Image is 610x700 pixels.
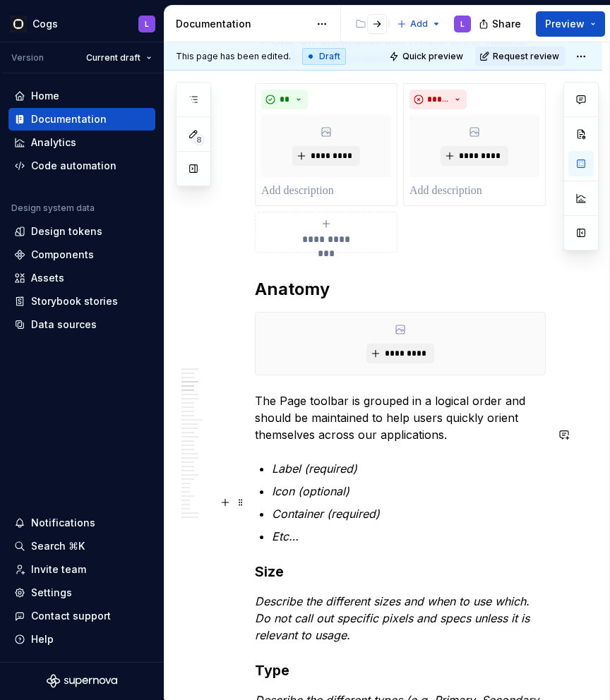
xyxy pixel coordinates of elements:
[8,155,155,177] a: Code automation
[31,89,59,103] div: Home
[8,313,155,336] a: Data sources
[176,17,309,31] div: Documentation
[11,52,44,64] div: Version
[47,674,117,688] svg: Supernova Logo
[31,609,111,623] div: Contact support
[272,529,299,543] em: Etc…
[176,51,291,62] span: This page has been edited.
[475,47,566,66] button: Request review
[31,135,76,150] div: Analytics
[32,17,58,31] div: Cogs
[272,484,349,498] em: Icon (optional)
[349,10,390,38] div: Page tree
[492,17,521,31] span: Share
[8,535,155,557] button: Search ⌘K
[31,159,116,173] div: Code automation
[272,461,357,476] em: Label (required)
[8,512,155,534] button: Notifications
[385,47,470,66] button: Quick preview
[80,48,158,68] button: Current draft
[8,267,155,289] a: Assets
[8,108,155,131] a: Documentation
[31,271,64,285] div: Assets
[31,516,95,530] div: Notifications
[272,507,380,521] em: Container (required)
[255,562,546,581] h3: Size
[8,131,155,154] a: Analytics
[8,581,155,604] a: Settings
[31,294,118,308] div: Storybook stories
[31,248,94,262] div: Components
[31,562,86,577] div: Invite team
[31,224,102,239] div: Design tokens
[31,632,54,646] div: Help
[31,318,97,332] div: Data sources
[472,11,530,37] button: Share
[31,112,107,126] div: Documentation
[393,14,445,34] button: Add
[8,85,155,107] a: Home
[193,134,205,145] span: 8
[255,392,546,443] p: The Page toolbar is grouped in a logical order and should be maintained to help users quickly ori...
[8,628,155,651] button: Help
[410,18,428,30] span: Add
[255,278,546,301] h2: Anatomy
[8,558,155,581] a: Invite team
[402,51,463,62] span: Quick preview
[8,243,155,266] a: Components
[302,48,346,65] div: Draft
[493,51,559,62] span: Request review
[460,18,465,30] div: L
[3,8,161,39] button: CogsL
[145,18,149,30] div: L
[31,539,85,553] div: Search ⌘K
[86,52,140,64] span: Current draft
[545,17,585,31] span: Preview
[255,594,533,642] em: Describe the different sizes and when to use which. Do not call out specific pixels and specs unl...
[8,605,155,627] button: Contact support
[11,203,95,214] div: Design system data
[536,11,605,37] button: Preview
[8,290,155,313] a: Storybook stories
[255,660,546,680] h3: Type
[31,586,72,600] div: Settings
[10,16,27,32] img: 293001da-8814-4710-858c-a22b548e5d5c.png
[8,220,155,243] a: Design tokens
